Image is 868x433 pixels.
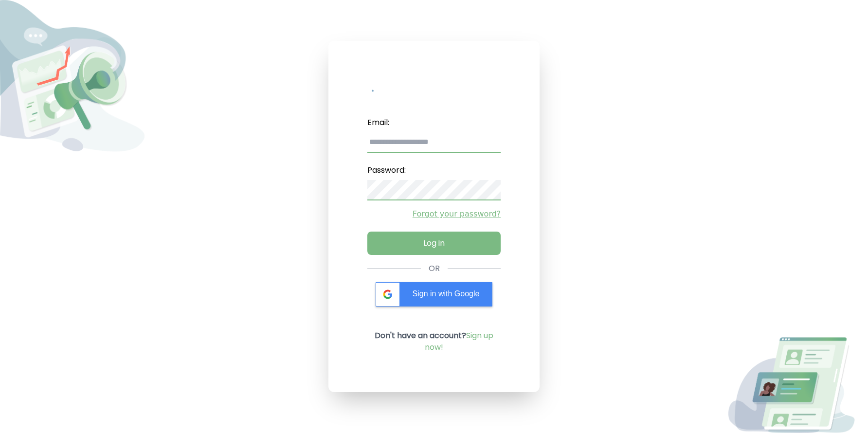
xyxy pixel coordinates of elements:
div: Sign in with Google [376,282,492,307]
a: Forgot your password? [367,208,501,220]
img: My Influency [372,80,496,97]
p: Don't have an account? [367,330,501,353]
span: Sign in with Google [413,289,480,298]
label: Email: [367,113,501,132]
img: Login Image2 [723,337,868,433]
label: Password: [367,161,501,180]
div: OR [429,263,440,274]
a: Sign up now! [425,330,493,353]
button: Log in [367,232,501,255]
